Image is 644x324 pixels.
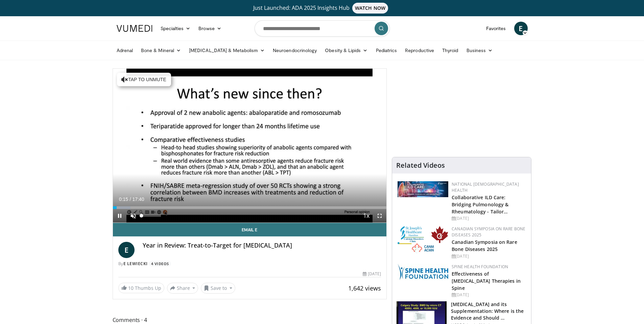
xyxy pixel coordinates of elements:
[452,194,508,215] a: Collaborative ILD Care: Bridging Pulmonology & Rheumatology - Tailor…
[452,239,517,252] a: Canadian Symposia on Rare Bone Diseases 2025
[194,22,225,35] a: Browse
[113,223,387,236] a: Email E
[452,253,526,259] div: [DATE]
[348,284,381,292] span: 1,642 views
[167,283,198,294] button: Share
[321,44,372,57] a: Obesity & Lipids
[113,209,126,223] button: Pause
[126,209,140,223] button: Unmute
[352,3,388,14] span: WATCH NOW
[269,44,321,57] a: Neuroendocrinology
[118,242,135,258] a: E
[149,261,171,267] a: 4 Videos
[452,271,521,291] a: Effectiveness of [MEDICAL_DATA] Therapies in Spine
[130,196,131,202] span: /
[113,44,137,57] a: Adrenal
[119,196,128,202] span: 0:15
[452,226,525,238] a: Canadian Symposia on Rare Bone Diseases 2025
[372,44,401,57] a: Pediatrics
[117,73,171,86] button: Tap to unmute
[118,261,381,267] div: By
[123,261,148,267] a: E Lewiecki
[363,271,381,277] div: [DATE]
[142,214,161,217] div: Volume Level
[438,44,462,57] a: Thyroid
[118,283,164,293] a: 10 Thumbs Up
[118,3,527,14] a: Just Launched: ADA 2025 Insights HubWATCH NOW
[359,209,373,223] button: Playback Rate
[398,264,448,280] img: 57d53db2-a1b3-4664-83ec-6a5e32e5a601.png.150x105_q85_autocrop_double_scale_upscale_version-0.2.jpg
[398,181,448,197] img: 7e341e47-e122-4d5e-9c74-d0a8aaff5d49.jpg.150x105_q85_autocrop_double_scale_upscale_version-0.2.jpg
[482,22,510,35] a: Favorites
[185,44,269,57] a: [MEDICAL_DATA] & Metabolism
[514,22,528,35] a: E
[452,215,526,222] div: [DATE]
[128,285,134,291] span: 10
[255,20,390,37] input: Search topics, interventions
[117,25,152,32] img: VuMedi Logo
[398,226,448,253] img: 59b7dea3-8883-45d6-a110-d30c6cb0f321.png.150x105_q85_autocrop_double_scale_upscale_version-0.2.png
[462,44,497,57] a: Business
[143,242,381,249] h4: Year in Review: Treat-to-Target for [MEDICAL_DATA]
[452,292,526,298] div: [DATE]
[137,44,185,57] a: Bone & Mineral
[452,264,508,270] a: Spine Health Foundation
[132,196,144,202] span: 17:40
[201,283,235,294] button: Save to
[396,161,445,169] h4: Related Videos
[113,69,387,223] video-js: Video Player
[401,44,438,57] a: Reproductive
[157,22,195,35] a: Specialties
[373,209,386,223] button: Fullscreen
[452,181,519,193] a: National [DEMOGRAPHIC_DATA] Health
[113,206,387,209] div: Progress Bar
[411,68,512,153] iframe: Advertisement
[451,301,527,321] h3: [MEDICAL_DATA] and its Supplementation: Where is the Evidence and Should …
